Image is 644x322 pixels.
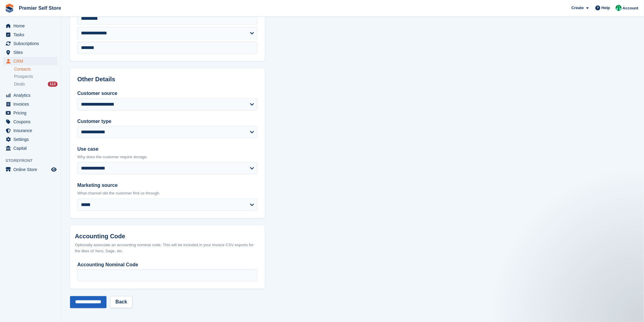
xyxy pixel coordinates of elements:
[623,5,639,11] span: Account
[48,82,58,87] div: 113
[110,296,132,308] a: Back
[13,109,50,117] span: Pricing
[13,30,50,39] span: Tasks
[75,242,260,254] div: Optionally associate an accounting nominal code. This will be included in your invoice CSV export...
[13,117,50,126] span: Coupons
[616,5,622,11] img: Peter Pring
[77,190,257,196] p: What channel did the customer find us through.
[13,100,50,108] span: Invoices
[5,4,14,13] img: stora-icon-8386f47178a22dfd0bd8f6a31ec36ba5ce8667c1dd55bd0f319d3a0aa187defe.svg
[3,39,58,48] a: menu
[77,90,257,97] label: Customer source
[3,30,58,39] a: menu
[3,57,58,65] a: menu
[3,126,58,135] a: menu
[77,154,257,160] p: Why does the customer require storage.
[3,109,58,117] a: menu
[77,261,257,268] label: Accounting Nominal Code
[50,166,58,173] a: Preview store
[77,182,257,189] label: Marketing source
[3,22,58,30] a: menu
[77,145,257,153] label: Use case
[14,66,58,72] a: Contacts
[3,165,58,174] a: menu
[13,135,50,144] span: Settings
[77,118,257,125] label: Customer type
[3,48,58,57] a: menu
[13,144,50,152] span: Capital
[13,22,50,30] span: Home
[3,117,58,126] a: menu
[13,165,50,174] span: Online Store
[572,5,584,11] span: Create
[14,74,33,79] span: Prospects
[77,76,257,83] h2: Other Details
[13,39,50,48] span: Subscriptions
[16,3,64,13] a: Premier Self Store
[3,91,58,100] a: menu
[75,233,260,240] h2: Accounting Code
[5,158,61,164] span: Storefront
[13,48,50,57] span: Sites
[14,81,25,87] span: Deals
[13,57,50,65] span: CRM
[3,144,58,152] a: menu
[13,126,50,135] span: Insurance
[3,135,58,144] a: menu
[14,81,58,87] a: Deals 113
[602,5,610,11] span: Help
[13,91,50,100] span: Analytics
[14,73,58,80] a: Prospects
[3,100,58,108] a: menu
